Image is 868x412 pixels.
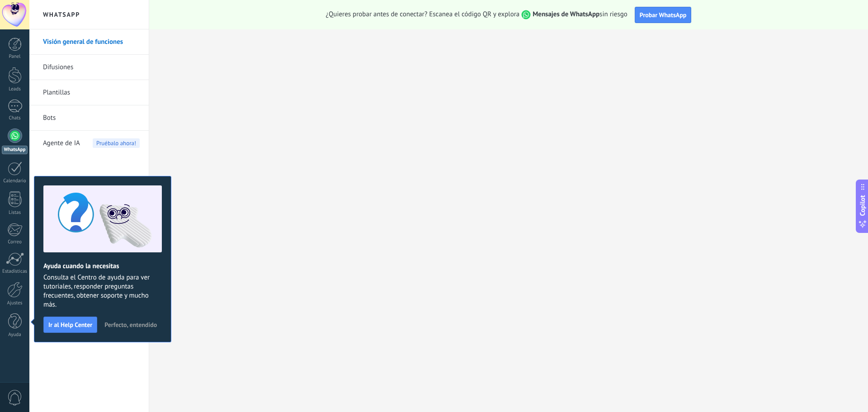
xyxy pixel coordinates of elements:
[326,10,627,19] span: ¿Quieres probar antes de conectar? Escanea el código QR y explora sin riesgo
[2,54,28,60] div: Panel
[43,131,80,156] span: Agente de IA
[533,10,599,19] strong: Mensajes de WhatsApp
[2,300,28,306] div: Ajustes
[29,80,149,105] li: Plantillas
[2,146,28,154] div: WhatsApp
[2,239,28,245] div: Correo
[43,80,140,105] a: Plantillas
[48,322,92,328] span: Ir al Help Center
[43,317,97,333] button: Ir al Help Center
[104,322,157,328] span: Perfecto, entendido
[43,262,162,270] h2: Ayuda cuando la necesitas
[2,178,28,184] div: Calendario
[2,269,28,275] div: Estadísticas
[2,86,28,92] div: Leads
[43,55,140,80] a: Difusiones
[100,318,161,331] button: Perfecto, entendido
[43,131,140,156] a: Agente de IAPruébalo ahora!
[29,55,149,80] li: Difusiones
[2,210,28,216] div: Listas
[29,105,149,131] li: Bots
[43,105,140,131] a: Bots
[2,115,28,121] div: Chats
[29,131,149,156] li: Agente de IA
[2,332,28,338] div: Ayuda
[29,29,149,55] li: Visión general de funciones
[635,7,692,23] button: Probar WhatsApp
[858,195,867,216] span: Copilot
[43,29,140,55] a: Visión general de funciones
[640,11,687,19] span: Probar WhatsApp
[43,273,162,309] span: Consulta el Centro de ayuda para ver tutoriales, responder preguntas frecuentes, obtener soporte ...
[93,138,140,148] span: Pruébalo ahora!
